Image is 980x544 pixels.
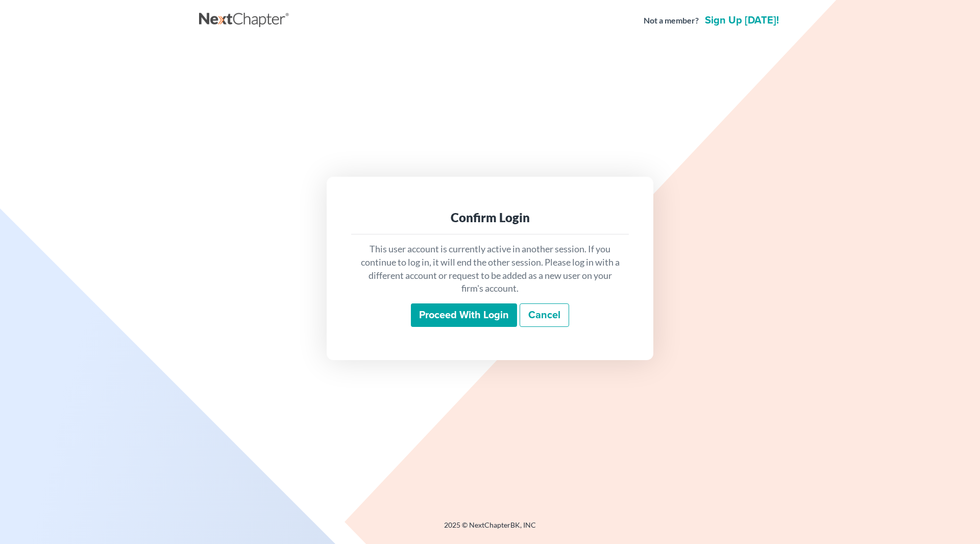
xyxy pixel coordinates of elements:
[199,520,781,538] div: 2025 © NextChapterBK, INC
[520,303,569,327] a: Cancel
[359,209,621,226] div: Confirm Login
[411,303,517,327] input: Proceed with login
[359,243,621,295] p: This user account is currently active in another session. If you continue to log in, it will end ...
[703,15,781,26] a: Sign up [DATE]!
[644,15,699,27] strong: Not a member?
